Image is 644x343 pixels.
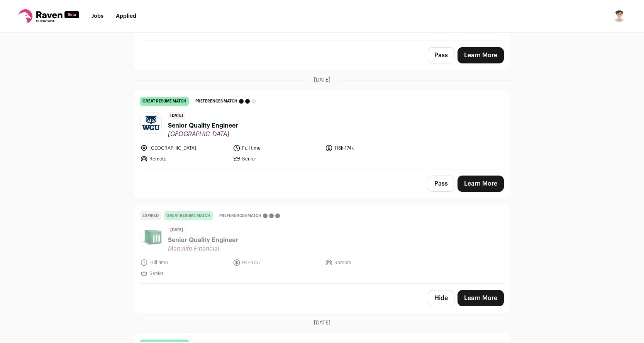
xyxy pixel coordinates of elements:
button: Pass [428,176,454,192]
span: [DATE] [168,112,185,119]
li: Remote [325,259,413,266]
span: Preferences match [195,97,237,105]
span: [GEOGRAPHIC_DATA] [168,130,238,138]
a: Learn More [458,47,504,63]
button: Open dropdown [613,10,625,22]
span: [DATE] [314,319,330,327]
button: Pass [428,47,454,63]
span: Senior Quality Engineer [168,235,238,245]
a: Learn More [458,290,504,306]
li: Senior [140,270,228,277]
button: Hide [428,290,454,306]
li: Full time [233,144,321,152]
a: Applied [116,14,136,19]
li: Senior [233,155,321,163]
span: Preferences match [219,212,261,220]
span: Manulife Financial [168,245,238,253]
span: [DATE] [314,76,330,84]
img: 14478034-medium_jpg [613,10,625,22]
li: [GEOGRAPHIC_DATA] [140,144,228,152]
div: great resume match [164,211,213,220]
img: bf136246470b8eb1f2e00a63a3f8bbb77a19bfeee4226475b8dec2c9d2e514d2.jpg [141,227,161,248]
li: Remote [140,155,228,163]
li: 116k-174k [325,144,413,152]
span: [DATE] [168,227,185,234]
img: 6a3b892db8b17cf3d60b259e4028e57647a9b1bc753ddfa7b90e285d655b95b5.jpg [141,113,161,133]
a: Expired great resume match Preferences match [DATE] Senior Quality Engineer Manulife Financial Fu... [134,205,510,283]
div: Expired [140,211,161,220]
li: Full time [140,259,228,266]
span: Senior Quality Engineer [168,121,238,130]
a: Jobs [92,14,103,19]
a: great resume match Preferences match [DATE] Senior Quality Engineer [GEOGRAPHIC_DATA] [GEOGRAPHIC... [134,90,510,169]
div: great resume match [140,97,189,106]
li: 94k-175k [233,259,321,266]
a: Learn More [458,176,504,192]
